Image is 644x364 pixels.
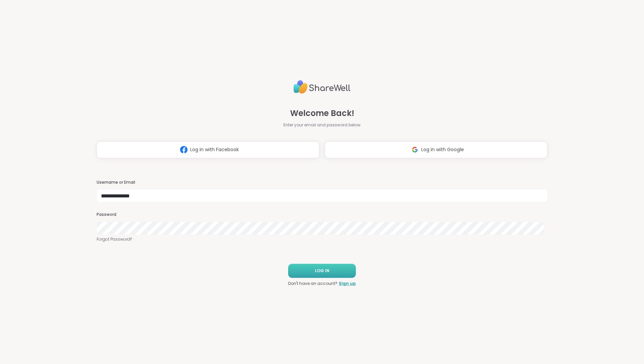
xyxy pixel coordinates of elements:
button: Log in with Facebook [97,141,319,158]
span: Log in with Google [421,146,464,153]
span: Enter your email and password below [283,122,361,128]
img: ShareWell Logo [293,77,351,97]
a: Forgot Password? [97,236,547,242]
button: LOG IN [288,264,356,278]
a: Sign up [339,281,356,287]
span: LOG IN [315,268,329,274]
img: ShareWell Logomark [177,143,190,156]
img: ShareWell Logomark [409,143,421,156]
button: Log in with Google [325,141,547,158]
h3: Password [97,212,547,218]
span: Don't have an account? [288,281,337,287]
span: Welcome Back! [290,107,354,119]
h3: Username or Email [97,180,547,185]
span: Log in with Facebook [190,146,239,153]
